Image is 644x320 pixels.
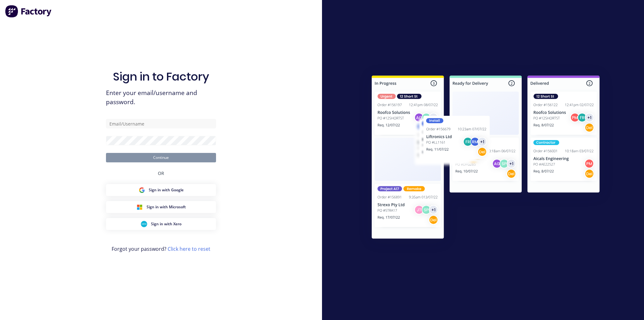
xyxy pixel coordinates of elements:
img: Xero Sign in [141,221,147,227]
input: Email/Username [106,119,216,128]
span: Sign in with Xero [151,221,181,227]
img: Google Sign in [139,187,145,193]
h1: Sign in to Factory [113,70,209,83]
button: Microsoft Sign inSign in with Microsoft [106,201,216,213]
span: Sign in with Google [149,187,184,193]
button: Xero Sign inSign in with Xero [106,218,216,230]
span: Forgot your password? [112,245,210,253]
div: OR [158,162,164,184]
span: Sign in with Microsoft [147,204,186,210]
img: Microsoft Sign in [136,204,143,210]
img: Factory [5,5,52,18]
span: Enter your email/username and password. [106,88,216,107]
button: Google Sign inSign in with Google [106,184,216,196]
button: Continue [106,153,216,162]
a: Click here to reset [168,245,210,252]
img: Sign in [358,63,613,254]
